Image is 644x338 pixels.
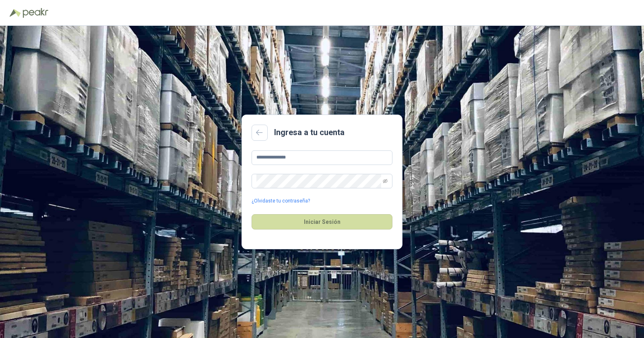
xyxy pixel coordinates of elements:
[383,179,388,184] span: eye-invisible
[274,126,345,139] h2: Ingresa a tu cuenta
[252,214,392,230] button: Iniciar Sesión
[252,197,310,205] a: ¿Olvidaste tu contraseña?
[23,8,48,18] img: Peakr
[10,9,21,17] img: Logo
